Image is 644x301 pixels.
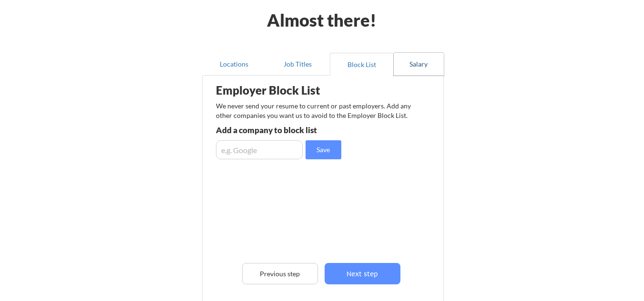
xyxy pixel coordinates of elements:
[330,53,394,76] button: Block List
[325,263,400,284] button: Next step
[202,53,266,76] button: Locations
[255,11,388,29] div: Almost there!
[242,263,318,284] button: Previous step
[216,101,417,120] div: We never send your resume to current or past employers. Add any other companies you want us to av...
[394,53,444,76] button: Salary
[216,140,303,159] input: e.g. Google
[216,85,366,96] div: Employer Block List
[266,53,330,76] button: Job Titles
[306,140,341,159] button: Save
[216,126,356,134] div: Add a company to block list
